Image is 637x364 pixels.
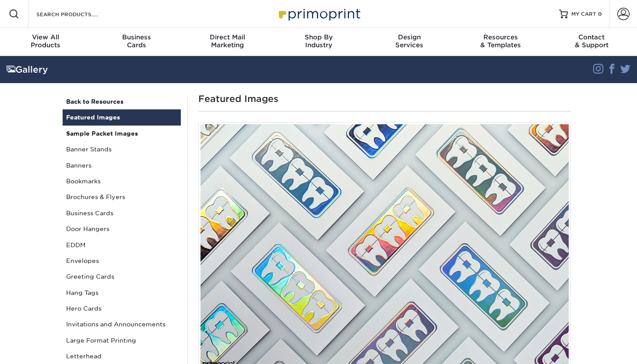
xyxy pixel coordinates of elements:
[63,173,181,189] a: Bookmarks
[571,10,596,18] span: MY CART
[63,348,181,364] a: Letterhead
[546,33,637,41] span: Contact
[63,109,181,125] a: Featured Images
[66,114,120,121] strong: Featured Images
[273,33,364,41] span: Shop By
[66,130,138,137] strong: Sample Packet Images
[182,33,273,49] div: Marketing
[455,28,546,56] a: Resources& Templates
[91,33,182,41] span: Business
[35,9,121,19] input: SEARCH PRODUCTS.....
[91,28,182,56] a: BusinessCards
[455,33,546,41] span: Resources
[91,33,182,49] div: Cards
[63,316,181,332] a: Invitations and Announcements
[63,237,181,253] a: EDDM
[546,33,637,49] div: & Support
[273,33,364,49] div: Industry
[273,28,364,56] a: Shop ByIndustry
[63,141,181,157] a: Banner Stands
[598,11,602,17] span: 0
[63,221,181,237] a: Door Hangers
[198,94,571,104] h1: Featured Images
[364,33,455,49] div: Services
[63,189,181,205] a: Brochures & Flyers
[63,94,181,109] a: Back to Resources
[364,33,455,41] span: Design
[63,126,181,141] a: Sample Packet Images
[63,157,181,173] a: Banners
[182,33,273,41] span: Direct Mail
[63,253,181,269] a: Envelopes
[455,33,546,49] div: & Templates
[364,28,455,56] a: DesignServices
[182,28,273,56] a: Direct MailMarketing
[546,28,637,56] a: Contact& Support
[63,205,181,221] a: Business Cards
[63,332,181,348] a: Large Format Printing
[275,4,362,23] img: Primoprint
[63,301,181,316] a: Hero Cards
[63,269,181,284] a: Greeting Cards
[63,285,181,301] a: Hang Tags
